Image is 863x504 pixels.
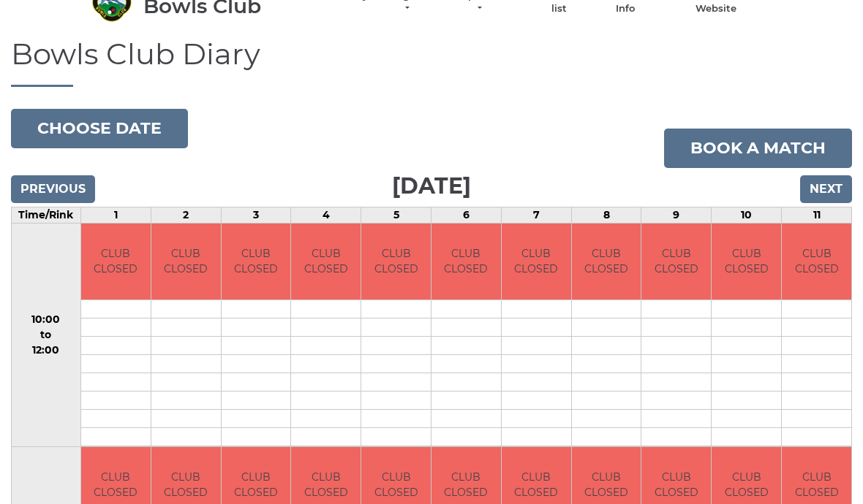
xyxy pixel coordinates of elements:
td: CLUB CLOSED [431,224,501,300]
input: Previous [11,175,95,203]
td: 10:00 to 12:00 [12,223,81,447]
td: CLUB CLOSED [291,224,361,300]
td: 4 [291,207,361,223]
button: Choose date [11,109,188,148]
td: 6 [431,207,502,223]
td: 3 [221,207,291,223]
td: CLUB CLOSED [502,224,571,300]
td: 7 [501,207,571,223]
h1: Bowls Club Diary [11,38,852,87]
td: CLUB CLOSED [361,224,431,300]
td: CLUB CLOSED [151,224,221,300]
td: 10 [712,207,782,223]
td: CLUB CLOSED [222,224,291,300]
td: CLUB CLOSED [782,224,851,300]
td: CLUB CLOSED [572,224,641,300]
td: 1 [80,207,151,223]
td: Time/Rink [12,207,81,223]
td: 2 [151,207,221,223]
td: 11 [782,207,852,223]
td: 8 [571,207,641,223]
td: CLUB CLOSED [81,224,151,300]
td: 5 [361,207,431,223]
a: Book a match [664,129,852,168]
input: Next [800,175,852,203]
td: CLUB CLOSED [712,224,781,300]
td: CLUB CLOSED [641,224,711,300]
td: 9 [641,207,712,223]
